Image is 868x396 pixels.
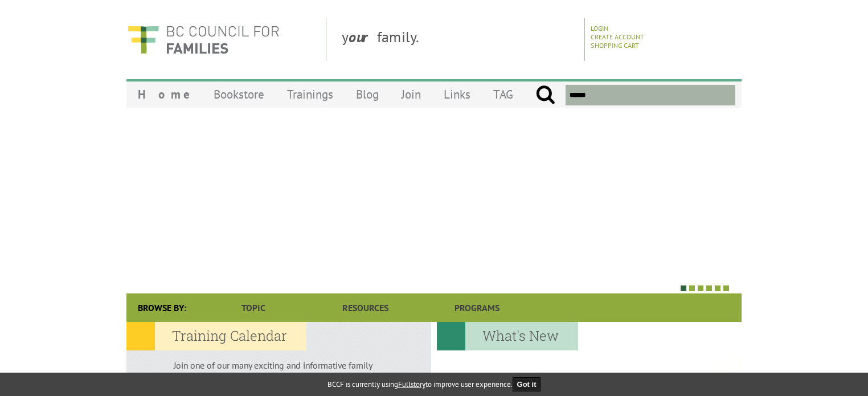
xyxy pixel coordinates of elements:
a: Login [591,24,608,32]
a: Links [432,81,482,108]
a: TAG [482,81,525,108]
a: Programs [421,293,533,322]
a: Shopping Cart [591,41,639,50]
p: Learn. Practice. Grow. [492,184,702,205]
a: Create Account [591,32,644,41]
button: Got it [513,377,541,391]
span: Take a survey [257,268,301,277]
span: Professional trainings [492,175,702,194]
a: Get Involved Make change happen [363,251,458,267]
a: Blog [345,81,390,108]
h2: What's New [437,322,578,350]
span: Make change happen [369,268,436,277]
strong: our [349,27,377,46]
span: Share your story [146,268,204,277]
div: y family. [333,18,585,61]
div: Browse By: [126,293,198,322]
span: Talk [146,254,230,266]
h2: Training Calendar [126,322,306,350]
span: Act [257,254,341,266]
a: Join [390,81,432,108]
img: BC Council for FAMILIES [126,18,280,61]
p: Join one of our many exciting and informative family life education programs. [174,360,384,382]
a: Home [126,81,202,108]
a: Talk Share your story [141,251,236,267]
span: Get Involved [369,254,452,266]
input: Submit [535,85,555,105]
a: Trainings [276,81,345,108]
a: Act Take a survey [252,251,347,267]
a: Fullstory [398,379,425,389]
a: Topic [198,293,309,322]
a: Bookstore [202,81,276,108]
a: Resources [309,293,421,322]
